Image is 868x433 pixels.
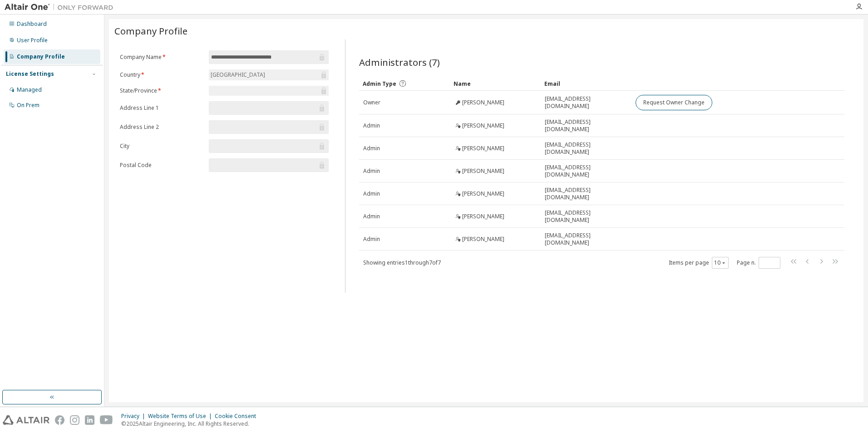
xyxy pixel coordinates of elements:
[363,145,380,152] span: Admin
[454,76,537,91] div: Name
[363,122,380,129] span: Admin
[462,145,504,152] span: [PERSON_NAME]
[215,413,261,420] div: Cookie Consent
[17,102,39,109] div: On Prem
[636,95,712,110] button: Request Owner Change
[714,259,726,266] button: 10
[100,415,113,425] img: youtube.svg
[114,25,187,37] span: Company Profile
[545,209,627,224] span: [EMAIL_ADDRESS][DOMAIN_NAME]
[121,420,261,428] p: © 2025 Altair Engineering, Inc. All Rights Reserved.
[545,118,627,133] span: [EMAIL_ADDRESS][DOMAIN_NAME]
[120,87,203,94] label: State/Province
[120,123,203,131] label: Address Line 2
[5,3,118,12] img: Altair One
[17,37,48,44] div: User Profile
[148,413,215,420] div: Website Terms of Use
[6,70,54,78] div: License Settings
[359,56,440,69] span: Administrators (7)
[85,415,94,425] img: linkedin.svg
[545,141,627,156] span: [EMAIL_ADDRESS][DOMAIN_NAME]
[120,104,203,112] label: Address Line 1
[363,99,380,106] span: Owner
[17,20,47,28] div: Dashboard
[121,413,148,420] div: Privacy
[462,213,504,220] span: [PERSON_NAME]
[209,69,329,80] div: [GEOGRAPHIC_DATA]
[70,415,79,425] img: instagram.svg
[545,187,627,201] span: [EMAIL_ADDRESS][DOMAIN_NAME]
[545,95,627,110] span: [EMAIL_ADDRESS][DOMAIN_NAME]
[17,86,42,93] div: Managed
[462,236,504,243] span: [PERSON_NAME]
[209,70,266,80] div: [GEOGRAPHIC_DATA]
[363,190,380,197] span: Admin
[544,76,628,91] div: Email
[545,232,627,246] span: [EMAIL_ADDRESS][DOMAIN_NAME]
[462,167,504,175] span: [PERSON_NAME]
[462,190,504,197] span: [PERSON_NAME]
[363,80,396,88] span: Admin Type
[3,415,49,425] img: altair_logo.svg
[737,257,780,269] span: Page n.
[120,162,203,169] label: Postal Code
[120,71,203,79] label: Country
[120,54,203,61] label: Company Name
[462,122,504,129] span: [PERSON_NAME]
[363,213,380,220] span: Admin
[462,99,504,106] span: [PERSON_NAME]
[17,53,65,60] div: Company Profile
[120,143,203,150] label: City
[363,259,441,266] span: Showing entries 1 through 7 of 7
[363,167,380,175] span: Admin
[545,164,627,178] span: [EMAIL_ADDRESS][DOMAIN_NAME]
[363,236,380,243] span: Admin
[669,257,729,269] span: Items per page
[55,415,64,425] img: facebook.svg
